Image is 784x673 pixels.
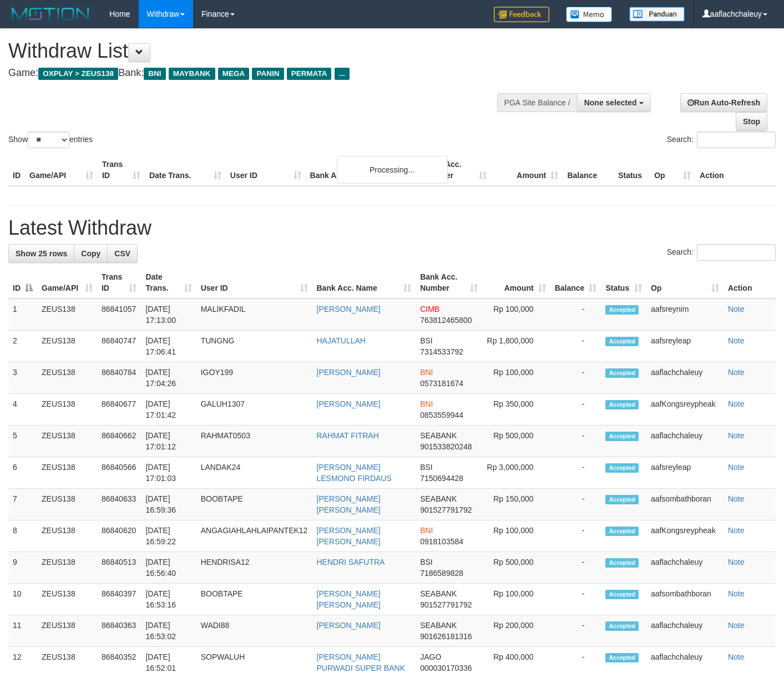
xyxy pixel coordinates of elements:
td: ZEUS138 [37,298,97,331]
td: MALIKFADIL [196,298,312,331]
a: Note [728,526,745,535]
td: IGOY199 [196,362,312,394]
span: Copy 7314533792 to clipboard [420,347,463,356]
td: ZEUS138 [37,584,97,615]
td: aaflachchaleuy [646,552,724,584]
td: - [550,489,601,520]
a: [PERSON_NAME] [317,621,381,630]
select: Showentries [28,131,69,148]
a: Note [728,652,745,661]
span: MEGA [218,68,250,80]
td: 86840397 [97,584,141,615]
span: PANIN [252,68,284,80]
td: aaflachchaleuy [646,426,724,457]
span: Copy 901626181316 to clipboard [420,632,472,641]
td: - [550,584,601,615]
td: Rp 100,000 [482,298,550,331]
a: HENDRI SAFUTRA [317,558,385,566]
td: ZEUS138 [37,520,97,552]
td: Rp 500,000 [482,552,550,584]
td: Rp 100,000 [482,362,550,394]
span: Accepted [605,368,639,378]
a: [PERSON_NAME] PURWADI SUPER BANK [317,652,405,672]
span: Copy 901533820248 to clipboard [420,442,472,451]
td: Rp 1,800,000 [482,331,550,362]
a: RAHMAT FITRAH [317,431,379,440]
a: HAJATULLAH [317,336,366,345]
label: Search: [667,131,776,148]
th: Date Trans. [145,154,226,186]
h1: Latest Withdraw [8,217,776,239]
td: [DATE] 17:13:00 [141,298,196,331]
span: Copy 0853559944 to clipboard [420,411,463,419]
span: Copy 0573181674 to clipboard [420,379,463,388]
label: Show entries [8,131,93,148]
th: Status: activate to sort column ascending [601,267,646,298]
span: Copy 7150694428 to clipboard [420,474,463,483]
span: None selected [584,98,637,107]
a: Note [728,368,745,377]
td: [DATE] 17:01:12 [141,426,196,457]
td: Rp 200,000 [482,615,550,647]
th: Bank Acc. Name: activate to sort column ascending [312,267,416,298]
span: SEABANK [420,431,457,440]
a: [PERSON_NAME] [PERSON_NAME] [317,589,381,609]
td: 86840662 [97,426,141,457]
td: ZEUS138 [37,552,97,584]
span: BNI [420,368,433,377]
td: [DATE] 17:01:42 [141,394,196,426]
td: 10 [8,584,37,615]
span: Copy 763812465800 to clipboard [420,316,472,325]
span: BSI [420,463,433,472]
td: 6 [8,457,37,489]
span: BSI [420,336,433,345]
span: Accepted [605,590,639,599]
span: Copy 0918103584 to clipboard [420,537,463,546]
td: ZEUS138 [37,489,97,520]
td: 3 [8,362,37,394]
td: [DATE] 17:01:03 [141,457,196,489]
td: Rp 150,000 [482,489,550,520]
td: aafsreynim [646,298,724,331]
td: 86841057 [97,298,141,331]
th: Status [614,154,650,186]
td: 4 [8,394,37,426]
td: HENDRISA12 [196,552,312,584]
th: Date Trans.: activate to sort column ascending [141,267,196,298]
td: 86840784 [97,362,141,394]
input: Search: [697,244,776,261]
a: Note [728,589,745,598]
td: aafKongsreypheak [646,394,724,426]
td: [DATE] 16:53:02 [141,615,196,647]
td: 86840633 [97,489,141,520]
td: 5 [8,426,37,457]
td: 11 [8,615,37,647]
th: User ID [226,154,306,186]
td: 86840620 [97,520,141,552]
span: Accepted [605,527,639,536]
td: aafKongsreypheak [646,520,724,552]
a: Note [728,463,745,472]
th: Trans ID: activate to sort column ascending [97,267,141,298]
th: Trans ID [98,154,145,186]
td: ZEUS138 [37,331,97,362]
div: Processing... [337,156,448,184]
span: SEABANK [420,621,457,630]
span: Accepted [605,621,639,631]
th: ID: activate to sort column descending [8,267,37,298]
td: 1 [8,298,37,331]
span: Copy 000030170336 to clipboard [420,664,472,672]
span: Accepted [605,653,639,662]
td: 2 [8,331,37,362]
div: PGA Site Balance / [497,93,577,112]
td: aafsreyleap [646,457,724,489]
a: CSV [107,244,138,263]
td: aaflachchaleuy [646,615,724,647]
td: ZEUS138 [37,615,97,647]
td: 86840513 [97,552,141,584]
td: Rp 350,000 [482,394,550,426]
a: Copy [74,244,108,263]
span: Copy 7186589828 to clipboard [420,569,463,578]
td: Rp 100,000 [482,520,550,552]
img: Button%20Memo.svg [566,7,613,22]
